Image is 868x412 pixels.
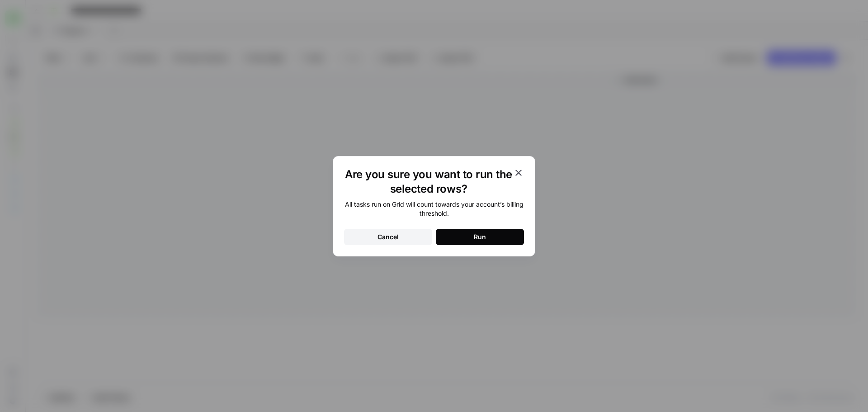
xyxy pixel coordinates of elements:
[377,232,399,242] div: Cancel
[344,229,432,245] button: Cancel
[344,200,524,218] div: All tasks run on Grid will count towards your account’s billing threshold.
[474,232,486,242] div: Run
[344,167,513,196] h1: Are you sure you want to run the selected rows?
[436,229,524,245] button: Run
